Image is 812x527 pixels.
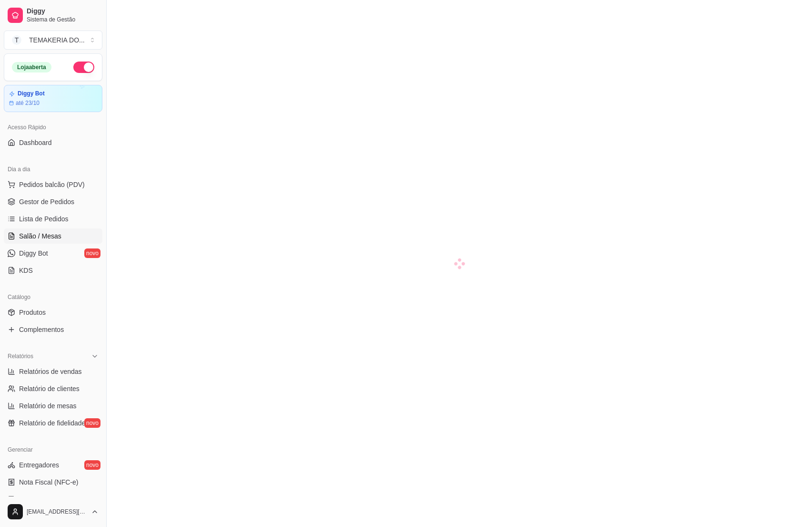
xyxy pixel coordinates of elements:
[19,231,61,241] span: Salão / Mesas
[19,248,48,258] span: Diggy Bot
[4,289,102,305] div: Catálogo
[8,352,33,360] span: Relatórios
[19,214,69,224] span: Lista de Pedidos
[19,460,59,470] span: Entregadores
[27,508,87,516] span: [EMAIL_ADDRESS][DOMAIN_NAME]
[19,495,71,504] span: Controle de caixa
[29,35,85,45] div: TEMAKERIA DO ...
[19,418,85,428] span: Relatório de fidelidade
[4,194,102,209] a: Gestor de Pedidos
[12,62,51,72] div: Loja aberta
[4,120,102,135] div: Acesso Rápido
[73,62,94,73] button: Alterar Status
[4,492,102,507] a: Controle de caixa
[4,415,102,431] a: Relatório de fidelidadenovo
[4,263,102,278] a: KDS
[4,381,102,396] a: Relatório de clientes
[4,322,102,337] a: Complementos
[4,177,102,192] button: Pedidos balcão (PDV)
[19,325,64,334] span: Complementos
[16,99,40,107] article: até 23/10
[19,308,46,317] span: Produtos
[12,35,21,45] span: T
[4,162,102,177] div: Dia a dia
[4,364,102,379] a: Relatórios de vendas
[19,138,52,147] span: Dashboard
[27,7,99,16] span: Diggy
[19,197,74,207] span: Gestor de Pedidos
[19,266,33,275] span: KDS
[4,228,102,244] a: Salão / Mesas
[4,31,102,50] button: Select a team
[4,305,102,320] a: Produtos
[4,475,102,490] a: Nota Fiscal (NFC-e)
[19,384,80,393] span: Relatório de clientes
[18,90,45,97] article: Diggy Bot
[4,85,102,112] a: Diggy Botaté 23/10
[4,4,102,27] a: DiggySistema de Gestão
[4,135,102,150] a: Dashboard
[27,16,99,23] span: Sistema de Gestão
[19,180,85,189] span: Pedidos balcão (PDV)
[19,477,78,487] span: Nota Fiscal (NFC-e)
[4,246,102,261] a: Diggy Botnovo
[19,367,82,376] span: Relatórios de vendas
[4,398,102,413] a: Relatório de mesas
[4,500,102,523] button: [EMAIL_ADDRESS][DOMAIN_NAME]
[4,442,102,457] div: Gerenciar
[4,457,102,473] a: Entregadoresnovo
[19,401,77,411] span: Relatório de mesas
[4,211,102,227] a: Lista de Pedidos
